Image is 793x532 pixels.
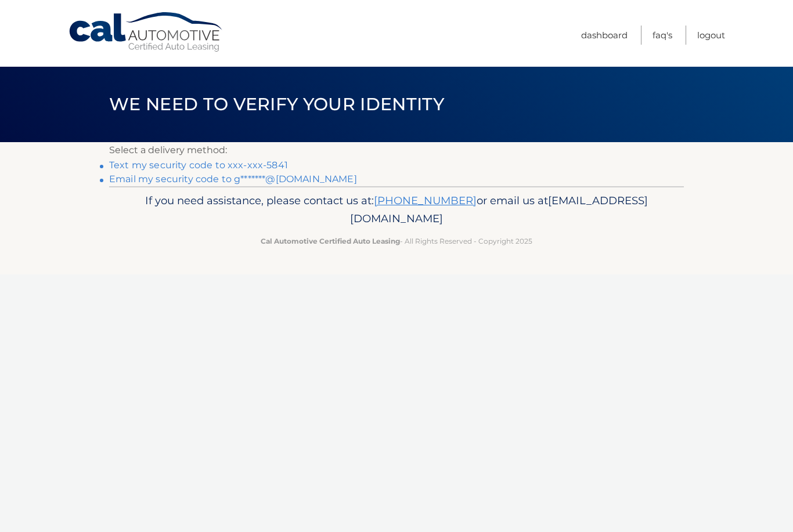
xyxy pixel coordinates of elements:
[374,194,477,207] a: [PHONE_NUMBER]
[581,26,628,45] a: Dashboard
[109,93,444,115] span: We need to verify your identity
[697,26,725,45] a: Logout
[109,142,684,158] p: Select a delivery method:
[653,26,672,45] a: FAQ's
[109,160,288,171] a: Text my security code to xxx-xxx-5841
[117,191,676,229] p: If you need assistance, please contact us at: or email us at
[68,12,225,53] a: Cal Automotive
[261,237,400,245] strong: Cal Automotive Certified Auto Leasing
[117,235,676,247] p: - All Rights Reserved - Copyright 2025
[109,173,357,184] a: Email my security code to g*******@[DOMAIN_NAME]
